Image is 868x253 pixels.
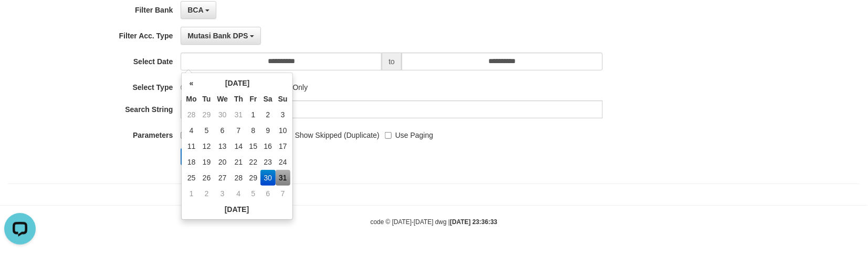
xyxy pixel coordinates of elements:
td: 29 [200,107,214,123]
th: « [184,75,200,91]
span: to [382,53,402,70]
th: We [214,91,231,107]
td: 7 [276,186,290,201]
td: 11 [184,138,200,154]
td: 17 [276,138,290,154]
td: 3 [214,186,231,201]
td: 9 [260,123,276,138]
th: Th [231,91,246,107]
td: 13 [214,138,231,154]
td: 18 [184,154,200,170]
strong: [DATE] 23:36:33 [450,218,497,226]
td: 28 [184,107,200,123]
th: Sa [260,91,276,107]
td: 29 [246,170,260,186]
td: 10 [276,123,290,138]
td: 31 [231,107,246,123]
td: 6 [260,186,276,201]
th: Tu [200,91,214,107]
th: Fr [246,91,260,107]
td: 26 [200,170,214,186]
span: Mutasi Bank DPS [187,32,248,40]
td: 24 [276,154,290,170]
td: 5 [200,123,214,138]
td: 15 [246,138,260,154]
td: 2 [260,107,276,123]
button: BCA [181,1,216,19]
td: 30 [214,107,231,123]
input: Use Paging [385,132,392,139]
th: [DATE] [200,75,276,91]
span: BCA [187,6,203,14]
td: 23 [260,154,276,170]
button: Mutasi Bank DPS [181,27,261,45]
td: 2 [200,186,214,201]
th: Mo [184,91,200,107]
td: 14 [231,138,246,154]
td: 31 [276,170,290,186]
td: 27 [214,170,231,186]
td: 7 [231,123,246,138]
td: 6 [214,123,231,138]
td: 1 [246,107,260,123]
label: Use Paging [385,126,433,140]
td: 16 [260,138,276,154]
td: 21 [231,154,246,170]
label: Show Skipped (Duplicate) [285,126,380,140]
button: Open LiveChat chat widget [4,4,36,36]
td: 1 [184,186,200,201]
td: 19 [200,154,214,170]
td: 4 [184,123,200,138]
td: 5 [246,186,260,201]
td: 3 [276,107,290,123]
small: code © [DATE]-[DATE] dwg | [371,218,498,226]
td: 28 [231,170,246,186]
td: 30 [260,170,276,186]
td: 12 [200,138,214,154]
td: 4 [231,186,246,201]
td: 22 [246,154,260,170]
td: 20 [214,154,231,170]
td: 25 [184,170,200,186]
th: Su [276,91,290,107]
th: [DATE] [184,201,290,217]
td: 8 [246,123,260,138]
